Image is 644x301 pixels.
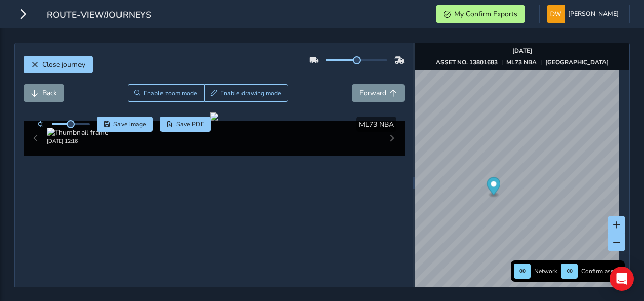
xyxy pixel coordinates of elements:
[436,58,498,66] strong: ASSET NO. 13801683
[568,5,619,23] span: [PERSON_NAME]
[42,88,57,98] span: Back
[512,47,532,55] strong: [DATE]
[352,84,405,102] button: Forward
[581,267,622,275] span: Confirm assets
[97,117,153,132] button: Save
[534,267,557,275] span: Network
[545,58,609,66] strong: [GEOGRAPHIC_DATA]
[24,84,64,102] button: Back
[24,56,93,73] button: Close journey
[144,89,197,97] span: Enable zoom mode
[359,120,394,129] span: ML73 NBA
[454,9,517,19] span: My Confirm Exports
[47,128,108,137] img: Thumbnail frame
[359,88,386,98] span: Forward
[487,177,501,198] div: Map marker
[547,5,622,23] button: [PERSON_NAME]
[42,60,85,69] span: Close journey
[176,120,204,128] span: Save PDF
[160,117,211,132] button: PDF
[220,89,281,97] span: Enable drawing mode
[204,84,289,102] button: Draw
[113,120,146,128] span: Save image
[610,267,634,291] div: Open Intercom Messenger
[436,58,609,66] div: | |
[506,58,537,66] strong: ML73 NBA
[128,84,204,102] button: Zoom
[47,9,151,23] span: route-view/journeys
[47,137,108,145] div: [DATE] 12:16
[436,5,525,23] button: My Confirm Exports
[547,5,565,23] img: diamond-layout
